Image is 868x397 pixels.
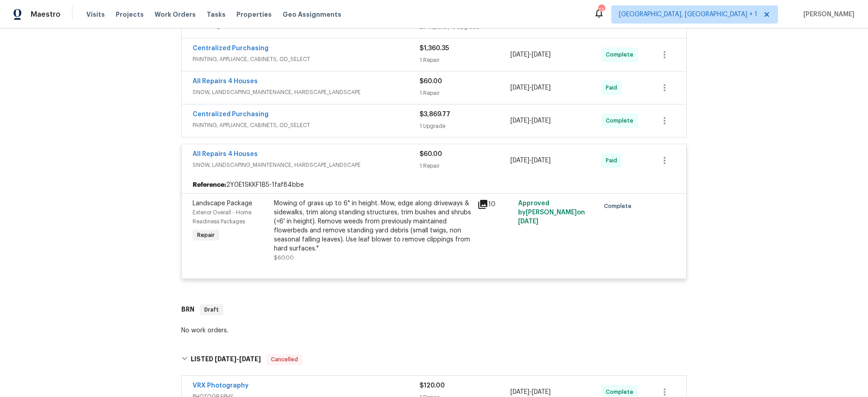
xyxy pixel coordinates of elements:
[181,304,194,315] h6: BRN
[274,255,294,260] span: $60.00
[510,85,529,91] span: [DATE]
[606,116,637,125] span: Complete
[193,231,218,240] span: Repair
[510,389,529,395] span: [DATE]
[215,356,261,362] span: -
[532,118,551,124] span: [DATE]
[477,199,513,210] div: 10
[191,354,261,365] h6: LISTED
[420,89,510,98] div: 1 Repair
[155,10,196,19] span: Work Orders
[181,326,687,335] div: No work orders.
[193,111,269,118] a: Centralized Purchasing
[86,10,105,19] span: Visits
[193,151,258,157] a: All Repairs 4 Houses
[193,78,258,85] a: All Repairs 4 Houses
[420,151,442,157] span: $60.00
[207,11,226,18] span: Tasks
[201,305,222,314] span: Draft
[116,10,144,19] span: Projects
[283,10,341,19] span: Geo Assignments
[215,356,236,362] span: [DATE]
[606,83,621,92] span: Paid
[420,111,450,118] span: $3,869.77
[193,55,420,64] span: PAINTING, APPLIANCE, CABINETS, OD_SELECT
[193,88,420,97] span: SNOW, LANDSCAPING_MAINTENANCE, HARDSCAPE_LANDSCAPE
[179,345,689,374] div: LISTED [DATE]-[DATE]Cancelled
[518,218,538,225] span: [DATE]
[267,355,302,364] span: Cancelled
[236,10,272,19] span: Properties
[532,157,551,164] span: [DATE]
[510,388,551,397] span: -
[510,83,551,92] span: -
[532,85,551,91] span: [DATE]
[193,121,420,130] span: PAINTING, APPLIANCE, CABINETS, OD_SELECT
[510,50,551,59] span: -
[619,10,757,19] span: [GEOGRAPHIC_DATA], [GEOGRAPHIC_DATA] + 1
[510,157,529,164] span: [DATE]
[31,10,61,19] span: Maestro
[510,156,551,165] span: -
[510,52,529,58] span: [DATE]
[606,50,637,59] span: Complete
[604,202,635,211] span: Complete
[193,200,252,207] span: Landscape Package
[193,45,269,52] a: Centralized Purchasing
[239,356,261,362] span: [DATE]
[420,383,445,389] span: $120.00
[532,52,551,58] span: [DATE]
[420,56,510,65] div: 1 Repair
[606,388,637,397] span: Complete
[420,45,449,52] span: $1,360.35
[193,210,251,224] span: Exterior Overall - Home Readiness Packages
[193,180,226,189] b: Reference:
[193,161,420,170] span: SNOW, LANDSCAPING_MAINTENANCE, HARDSCAPE_LANDSCAPE
[510,116,551,125] span: -
[606,156,621,165] span: Paid
[518,200,585,225] span: Approved by [PERSON_NAME] on
[420,78,442,85] span: $60.00
[598,5,604,14] div: 13
[420,161,510,170] div: 1 Repair
[510,118,529,124] span: [DATE]
[193,383,249,389] a: VRX Photography
[182,177,686,193] div: 2Y0E1SKKF1B5-1faf84bbe
[274,199,472,253] div: Mowing of grass up to 6" in height. Mow, edge along driveways & sidewalks, trim along standing st...
[179,295,689,324] div: BRN Draft
[532,389,551,395] span: [DATE]
[800,10,854,19] span: [PERSON_NAME]
[420,122,510,131] div: 1 Upgrade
